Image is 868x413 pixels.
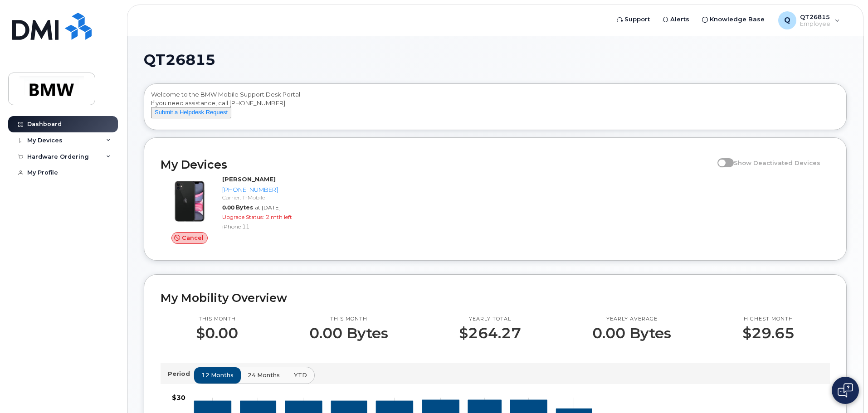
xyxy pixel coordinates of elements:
div: [PHONE_NUMBER] [222,185,316,194]
span: Cancel [182,233,204,242]
h2: My Devices [161,158,713,171]
button: Submit a Helpdesk Request [151,107,231,118]
div: Carrier: T-Mobile [222,194,316,201]
span: Show Deactivated Devices [734,159,820,166]
a: Submit a Helpdesk Request [151,108,231,116]
p: 0.00 Bytes [309,325,388,341]
p: Yearly average [592,316,671,323]
strong: [PERSON_NAME] [222,175,276,183]
p: $0.00 [196,325,238,341]
span: 24 months [248,371,280,379]
img: Open chat [838,383,853,398]
input: Show Deactivated Devices [717,154,725,161]
p: This month [309,316,388,323]
span: 2 mth left [266,214,292,220]
p: Highest month [742,316,795,323]
span: QT26815 [144,53,215,67]
p: Period [168,369,194,378]
span: at [DATE] [255,204,281,211]
span: Upgrade Status: [222,214,264,220]
img: iPhone_11.jpg [168,180,211,223]
div: iPhone 11 [222,223,316,230]
span: 0.00 Bytes [222,204,253,211]
div: Welcome to the BMW Mobile Support Desk Portal If you need assistance, call [PHONE_NUMBER]. [151,90,839,126]
h2: My Mobility Overview [161,291,830,305]
span: YTD [294,371,307,379]
p: Yearly total [459,316,521,323]
p: $29.65 [742,325,795,341]
p: 0.00 Bytes [592,325,671,341]
p: This month [196,316,238,323]
a: Cancel[PERSON_NAME][PHONE_NUMBER]Carrier: T-Mobile0.00 Bytesat [DATE]Upgrade Status:2 mth leftiPh... [161,175,320,244]
p: $264.27 [459,325,521,341]
tspan: $30 [172,394,185,402]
